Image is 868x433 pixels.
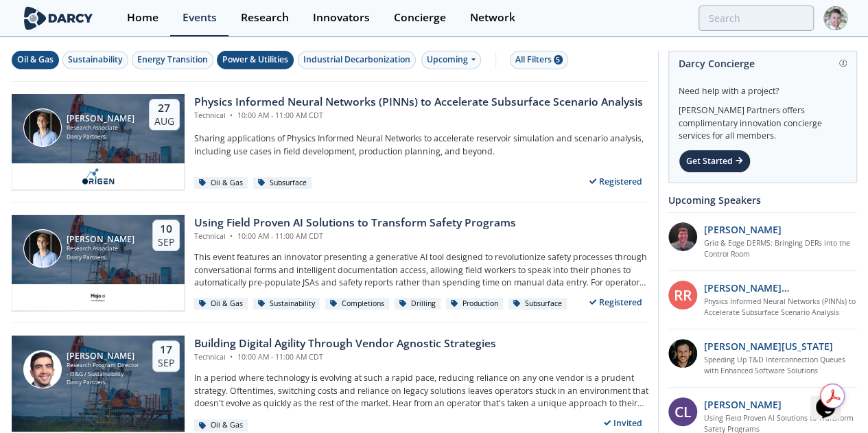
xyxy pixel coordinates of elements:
div: Building Digital Agility Through Vendor Agnostic Strategies [194,336,496,352]
div: Oil & Gas [194,419,248,432]
div: Research [241,12,289,23]
div: All Filters [515,54,563,66]
button: Power & Utilities [217,51,294,69]
button: Industrial Decarbonization [298,51,416,69]
a: Physics Informed Neural Networks (PINNs) to Accelerate Subsurface Scenario Analysis [704,296,857,318]
div: Darcy Partners [67,132,134,141]
div: Sep [158,236,174,248]
div: Get Started [679,150,751,173]
div: Energy Transition [137,54,208,66]
div: 10 [158,222,174,236]
button: Sustainability [62,51,128,69]
img: origen.ai.png [78,168,118,185]
div: Physics Informed Neural Networks (PINNs) to Accelerate Subsurface Scenario Analysis [194,94,643,110]
div: CL [668,397,697,426]
div: Completions [325,298,390,310]
div: Oil & Gas [17,54,54,66]
span: 5 [554,55,563,65]
div: 27 [154,102,174,115]
div: Invited [598,414,648,432]
div: Sustainability [253,298,320,310]
div: RR [668,281,697,309]
a: Juan Mayol [PERSON_NAME] Research Associate Darcy Partners 10 Sep Using Field Proven AI Solutions... [12,215,648,311]
a: Juan Mayol [PERSON_NAME] Research Associate Darcy Partners 27 Aug Physics Informed Neural Network... [12,94,648,190]
div: Events [183,12,217,23]
p: [PERSON_NAME] [PERSON_NAME] [704,281,857,295]
p: This event features an innovator presenting a generative AI tool designed to revolutionize safety... [194,251,648,289]
p: [PERSON_NAME] [704,397,782,412]
a: Sami Sultan [PERSON_NAME] Research Program Director - O&G / Sustainability Darcy Partners 17 Sep ... [12,336,648,432]
img: accc9a8e-a9c1-4d58-ae37-132228efcf55 [668,222,697,251]
p: [PERSON_NAME][US_STATE] [704,339,833,353]
div: Research Associate [67,244,134,253]
button: All Filters 5 [510,51,568,69]
div: Sustainability [68,54,123,66]
img: c99e3ca0-ae72-4bf9-a710-a645b1189d83 [89,289,106,305]
div: Subsurface [253,177,312,189]
div: Production [446,298,504,310]
div: Darcy Concierge [679,51,847,75]
div: Research Associate [67,124,134,132]
span: • [228,231,235,241]
div: Upcoming [421,51,481,69]
p: [PERSON_NAME] [704,222,782,237]
div: Upcoming Speakers [668,188,857,212]
div: Research Program Director - O&G / Sustainability [67,361,140,378]
img: 1b183925-147f-4a47-82c9-16eeeed5003c [668,339,697,368]
a: Speeding Up T&D Interconnection Queues with Enhanced Software Solutions [704,355,857,377]
div: Innovators [313,12,370,23]
p: Sharing applications of Physics Informed Neural Networks to accelerate reservoir simulation and s... [194,132,648,158]
div: Technical 10:00 AM - 11:00 AM CDT [194,110,643,121]
div: [PERSON_NAME] [67,235,134,244]
p: In a period where technology is evolving at such a rapid pace, reducing reliance on any one vendo... [194,372,648,410]
img: Sami Sultan [23,350,62,388]
input: Advanced Search [699,5,814,31]
div: Network [470,12,515,23]
div: Home [127,12,159,23]
button: Energy Transition [132,51,213,69]
div: Power & Utilities [222,54,288,66]
div: Industrial Decarbonization [303,54,410,66]
div: Subsurface [508,298,567,310]
span: • [228,110,235,120]
img: Profile [823,6,847,30]
div: [PERSON_NAME] [67,114,134,124]
div: Using Field Proven AI Solutions to Transform Safety Programs [194,215,516,231]
div: Oil & Gas [194,177,248,189]
div: Concierge [394,12,446,23]
div: Darcy Partners [67,378,140,387]
img: Juan Mayol [23,229,62,268]
img: Juan Mayol [23,108,62,147]
div: Darcy Partners [67,253,134,262]
div: [PERSON_NAME] [67,351,140,361]
button: Oil & Gas [12,51,59,69]
img: logo-wide.svg [21,6,96,30]
img: information.svg [839,60,847,67]
div: Sep [158,357,174,369]
div: Technical 10:00 AM - 11:00 AM CDT [194,231,516,242]
div: Registered [583,294,648,311]
div: [PERSON_NAME] Partners offers complimentary innovation concierge services for all members. [679,97,847,143]
div: Aug [154,115,174,128]
div: 17 [158,343,174,357]
div: Oil & Gas [194,298,248,310]
span: • [228,352,235,362]
div: Registered [583,173,648,190]
div: Need help with a project? [679,75,847,97]
div: Technical 10:00 AM - 11:00 AM CDT [194,352,496,363]
a: Grid & Edge DERMS: Bringing DERs into the Control Room [704,238,857,260]
div: Drilling [395,298,441,310]
iframe: chat widget [810,378,854,419]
